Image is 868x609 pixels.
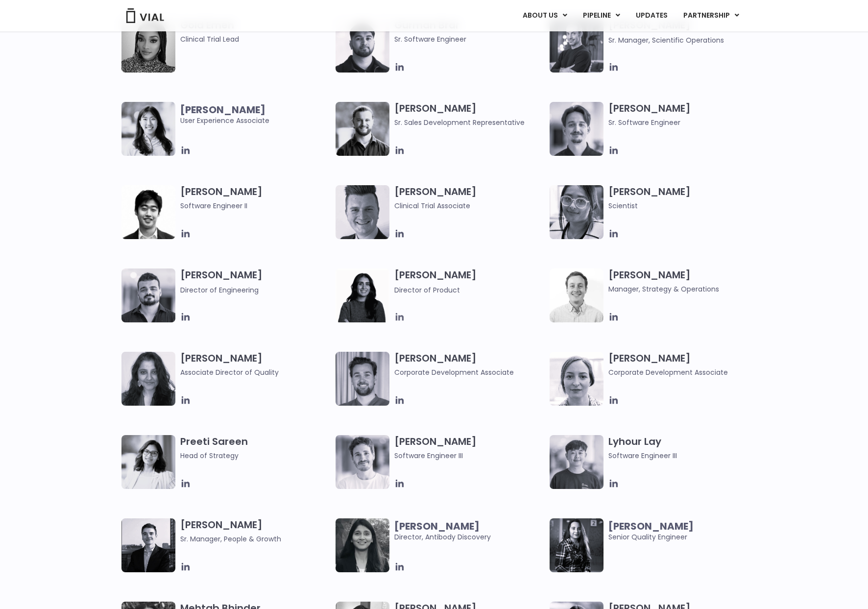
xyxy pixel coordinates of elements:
[394,19,545,45] h3: Gurman Brar
[180,185,331,211] h3: [PERSON_NAME]
[336,102,389,156] img: Image of smiling man named Hugo
[180,352,331,378] h3: [PERSON_NAME]
[180,19,331,45] h3: Gold Emeh
[394,435,545,461] h3: [PERSON_NAME]
[394,450,545,461] span: Software Engineer III
[608,435,759,461] h3: Lyhour Lay
[121,435,175,489] img: Image of smiling woman named Pree
[628,7,675,24] a: UPDATES
[180,104,331,126] span: User Experience Associate
[180,200,331,211] span: Software Engineer II
[608,450,759,461] span: Software Engineer III
[336,19,389,73] img: Headshot of smiling of man named Gurman
[336,352,389,406] img: Image of smiling man named Thomas
[394,285,460,295] span: Director of Product
[336,185,389,239] img: Headshot of smiling man named Collin
[608,268,759,294] h3: [PERSON_NAME]
[608,35,724,45] span: Sr. Manager, Scientific Operations
[394,519,480,533] b: [PERSON_NAME]
[121,352,175,406] img: Headshot of smiling woman named Bhavika
[608,367,759,378] span: Corporate Development Associate
[608,102,759,128] h3: [PERSON_NAME]
[550,435,603,489] img: Ly
[550,185,603,239] img: Headshot of smiling woman named Anjali
[394,102,545,128] h3: [PERSON_NAME]
[180,367,331,378] span: Associate Director of Quality
[550,102,603,156] img: Fran
[180,534,331,544] span: Sr. Manager, People & Growth
[608,185,759,211] h3: [PERSON_NAME]
[180,103,265,117] b: [PERSON_NAME]
[121,19,175,73] img: A woman wearing a leopard print shirt in a black and white photo.
[180,268,331,295] h3: [PERSON_NAME]
[394,185,545,211] h3: [PERSON_NAME]
[608,519,694,533] b: [PERSON_NAME]
[608,352,759,378] h3: [PERSON_NAME]
[608,200,759,211] span: Scientist
[550,352,603,406] img: Headshot of smiling woman named Beatrice
[180,285,259,295] span: Director of Engineering
[394,352,545,378] h3: [PERSON_NAME]
[675,7,747,24] a: PARTNERSHIPMenu Toggle
[608,284,759,294] span: Manager, Strategy & Operations
[394,117,545,128] span: Sr. Sales Development Representative
[550,268,603,322] img: Kyle Mayfield
[121,185,175,239] img: Jason Zhang
[515,7,575,24] a: ABOUT USMenu Toggle
[608,521,759,542] span: Senior Quality Engineer
[394,200,545,211] span: Clinical Trial Associate
[394,268,545,295] h3: [PERSON_NAME]
[121,518,175,572] img: Smiling man named Owen
[550,19,603,73] img: Headshot of smiling man named Jared
[180,435,331,461] h3: Preeti Sareen
[394,521,545,542] span: Director, Antibody Discovery
[394,367,545,378] span: Corporate Development Associate
[575,7,627,24] a: PIPELINEMenu Toggle
[180,518,331,544] h3: [PERSON_NAME]
[125,8,165,23] img: Vial Logo
[336,268,389,322] img: Smiling woman named Ira
[336,518,389,572] img: Headshot of smiling woman named Swati
[121,268,175,322] img: Igor
[394,34,545,45] span: Sr. Software Engineer
[608,117,759,128] span: Sr. Software Engineer
[180,34,331,45] span: Clinical Trial Lead
[180,450,331,461] span: Head of Strategy
[336,435,389,489] img: Headshot of smiling man named Fran
[608,19,759,46] h3: [PERSON_NAME]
